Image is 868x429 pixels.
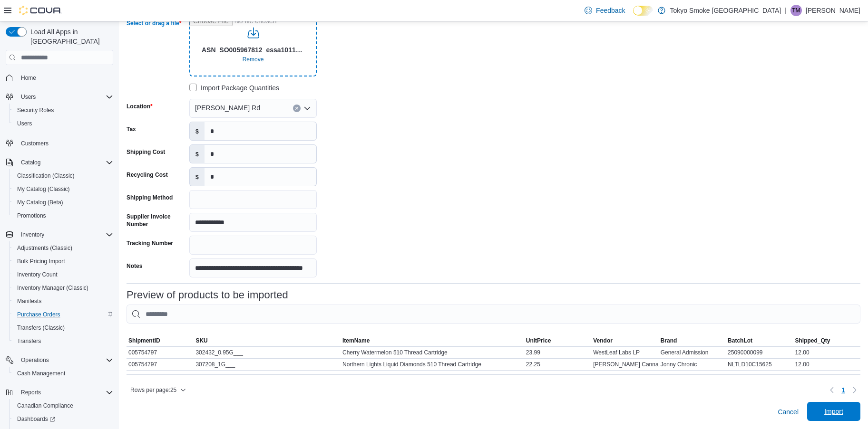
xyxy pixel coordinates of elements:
[127,335,194,346] button: ShipmentID
[10,295,117,308] button: Manifests
[826,384,838,396] button: Previous page
[17,157,113,168] span: Catalog
[13,269,61,280] a: Inventory Count
[127,103,153,110] label: Location
[10,104,117,117] button: Security Roles
[17,402,73,410] span: Canadian Compliance
[127,239,173,247] label: Tracking Number
[13,170,113,181] span: Classification (Classic)
[13,296,45,307] a: Manifests
[526,337,551,344] span: UnitPrice
[243,56,264,63] span: Remove
[10,412,117,426] a: Dashboards
[17,138,52,149] a: Customers
[239,54,268,65] button: Clear selected files
[17,370,65,377] span: Cash Management
[17,229,113,240] span: Inventory
[670,5,781,16] p: Tokyo Smoke [GEOGRAPHIC_DATA]
[10,117,117,130] button: Users
[190,122,205,140] label: $
[849,384,860,396] button: Next page
[2,90,117,104] button: Users
[17,354,53,366] button: Operations
[13,118,36,129] a: Users
[807,402,860,421] button: Import
[21,356,49,364] span: Operations
[13,296,113,307] span: Manifests
[581,1,629,20] a: Feedback
[633,16,634,16] span: Dark Mode
[593,337,613,344] span: Vendor
[10,209,117,222] button: Promotions
[826,382,860,398] nav: Pagination for table: MemoryTable from EuiInMemoryTable
[785,5,787,16] p: |
[17,387,45,398] button: Reports
[17,106,54,114] span: Security Roles
[13,242,113,254] span: Adjustments (Classic)
[778,407,799,417] span: Cancel
[793,335,860,346] button: Shipped_Qty
[127,125,136,133] label: Tax
[591,347,658,358] div: WestLeaf Labs LP
[659,347,726,358] div: General Admission
[17,137,113,149] span: Customers
[17,212,46,219] span: Promotions
[17,354,113,366] span: Operations
[13,368,69,379] a: Cash Management
[194,359,341,370] div: 307208_1G___
[21,74,36,82] span: Home
[194,347,341,358] div: 302432_0.95G___
[10,196,117,209] button: My Catalog (Beta)
[17,172,75,180] span: Classification (Classic)
[17,185,70,193] span: My Catalog (Classic)
[17,297,41,305] span: Manifests
[13,400,113,411] span: Canadian Compliance
[21,93,36,101] span: Users
[10,367,117,380] button: Cash Management
[774,402,802,421] button: Cancel
[13,197,113,208] span: My Catalog (Beta)
[13,269,113,280] span: Inventory Count
[17,91,113,103] span: Users
[13,210,50,221] a: Promotions
[127,289,288,301] h3: Preview of products to be imported
[127,171,168,179] label: Recycling Cost
[806,5,860,16] p: [PERSON_NAME]
[303,105,311,112] button: Open list of options
[793,347,860,358] div: 12.00
[726,347,793,358] div: 25090000099
[130,386,176,394] span: Rows per page : 25
[13,322,68,334] a: Transfers (Classic)
[127,213,185,228] label: Supplier Invoice Number
[17,244,72,252] span: Adjustments (Classic)
[792,5,800,16] span: TM
[13,242,76,254] a: Adjustments (Classic)
[10,308,117,321] button: Purchase Orders
[10,169,117,182] button: Classification (Classic)
[824,407,843,416] span: Import
[10,321,117,334] button: Transfers (Classic)
[195,102,260,114] span: [PERSON_NAME] Rd
[21,231,44,238] span: Inventory
[838,382,849,398] button: Page 1 of 1
[27,27,113,46] span: Load All Apps in [GEOGRAPHIC_DATA]
[13,282,92,294] a: Inventory Manager (Classic)
[10,281,117,295] button: Inventory Manager (Classic)
[13,210,113,221] span: Promotions
[13,118,113,129] span: Users
[2,71,117,85] button: Home
[13,400,77,411] a: Canadian Compliance
[10,399,117,412] button: Canadian Compliance
[127,262,142,270] label: Notes
[524,347,591,358] div: 23.99
[17,284,88,292] span: Inventory Manager (Classic)
[2,136,117,150] button: Customers
[13,335,113,347] span: Transfers
[17,387,113,398] span: Reports
[2,228,117,241] button: Inventory
[17,199,63,206] span: My Catalog (Beta)
[10,268,117,281] button: Inventory Count
[10,241,117,255] button: Adjustments (Classic)
[21,140,49,147] span: Customers
[524,359,591,370] div: 22.25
